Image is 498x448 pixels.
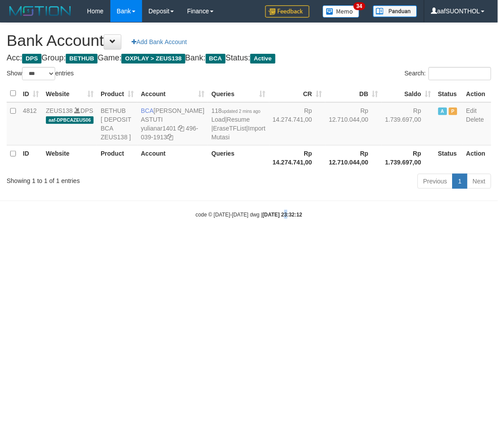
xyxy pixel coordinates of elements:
th: ID: activate to sort column ascending [19,85,42,102]
select: Showentries [22,67,55,80]
a: Delete [466,116,484,123]
span: BCA [141,107,154,114]
span: 34 [354,2,366,10]
td: [PERSON_NAME] ASTUTI 496-039-1913 [137,102,208,146]
th: Rp 1.739.697,00 [382,145,435,170]
th: Product [97,145,137,170]
span: Active [250,54,275,63]
a: Resume [227,116,250,123]
a: Next [467,174,491,189]
span: updated 2 mins ago [222,109,261,114]
span: BCA [206,54,226,63]
th: Queries [208,145,269,170]
h1: Bank Account [7,32,491,49]
th: ID [19,145,42,170]
th: Account: activate to sort column ascending [137,85,208,102]
a: yulianar1401 [141,125,176,132]
td: Rp 14.274.741,00 [269,102,326,146]
span: | | | [211,107,265,141]
th: Account [137,145,208,170]
a: 1 [453,174,468,189]
span: 118 [211,107,260,114]
img: MOTION_logo.png [7,4,74,18]
a: ZEUS138 [46,107,73,114]
label: Show entries [7,67,74,80]
th: Rp 14.274.741,00 [269,145,326,170]
a: EraseTFList [213,125,246,132]
img: Feedback.jpg [265,5,309,18]
strong: [DATE] 23:32:12 [263,212,302,218]
span: BETHUB [66,54,98,63]
div: Showing 1 to 1 of 1 entries [7,173,201,185]
th: Product: activate to sort column ascending [97,85,137,102]
span: OXPLAY > ZEUS138 [121,54,185,63]
td: Rp 12.710.044,00 [325,102,382,146]
th: Status [435,145,463,170]
img: panduan.png [373,5,417,17]
a: Copy yulianar1401 to clipboard [178,125,184,132]
td: DPS [42,102,97,146]
th: Website: activate to sort column ascending [42,85,97,102]
td: Rp 1.739.697,00 [382,102,435,146]
h4: Acc: Group: Game: Bank: Status: [7,54,491,63]
span: Active [438,108,447,115]
a: Edit [466,107,477,114]
th: Queries: activate to sort column ascending [208,85,269,102]
small: code © [DATE]-[DATE] dwg | [196,212,302,218]
th: Website [42,145,97,170]
th: DB: activate to sort column ascending [325,85,382,102]
a: Load [211,116,225,123]
span: aaf-DPBCAZEUS06 [46,116,94,124]
a: Import Mutasi [211,125,265,141]
label: Search: [405,67,491,80]
th: CR: activate to sort column ascending [269,85,326,102]
img: Button%20Memo.svg [323,5,360,18]
th: Action [463,145,491,170]
span: DPS [22,54,41,63]
span: Paused [449,108,458,115]
td: BETHUB [ DEPOSIT BCA ZEUS138 ] [97,102,137,146]
a: Previous [418,174,453,189]
a: Copy 4960391913 to clipboard [167,134,173,141]
th: Status [435,85,463,102]
td: 4812 [19,102,42,146]
th: Saldo: activate to sort column ascending [382,85,435,102]
th: Action [463,85,491,102]
input: Search: [429,67,491,80]
th: Rp 12.710.044,00 [325,145,382,170]
a: Add Bank Account [126,34,192,49]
